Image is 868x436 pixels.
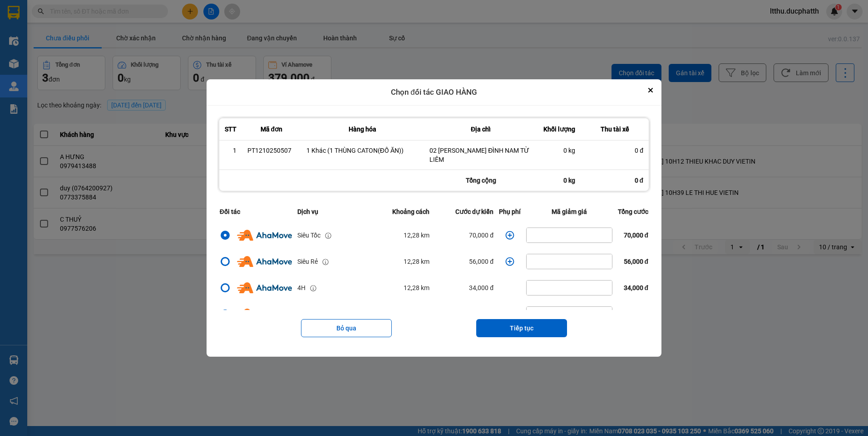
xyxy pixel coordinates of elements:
td: 12,28 km [369,248,432,275]
td: 56,000 đ [432,248,496,275]
div: Địa chỉ [429,124,532,135]
button: Close [645,85,656,96]
th: Tổng cước [615,201,651,222]
div: PT1210250507 [247,146,296,155]
div: 0 đ [581,170,649,191]
img: Ahamove [237,309,292,320]
td: 70,000 đ [432,222,496,248]
div: 02 [PERSON_NAME] ĐÌNH NAM TỪ LIÊM [429,146,532,164]
td: 55,000 đ [432,301,496,327]
div: Siêu Tốc [297,230,321,240]
th: Mã giảm giá [523,201,615,222]
th: Phụ phí [496,201,523,222]
span: 70,000 đ [624,232,649,239]
div: Hàng hóa [306,124,419,135]
div: Tổng cộng [424,170,538,191]
th: Khoảng cách [369,201,432,222]
div: 0 kg [538,170,581,191]
td: 12,28 km [369,301,432,327]
button: Bỏ qua [301,319,392,337]
span: 34,000 đ [624,284,649,291]
div: 0 đ [586,146,643,155]
div: Chọn đối tác GIAO HÀNG [207,79,661,106]
img: Ahamove [237,230,292,241]
button: Tiếp tục [476,319,567,337]
img: Ahamove [237,282,292,293]
span: 56,000 đ [624,258,649,265]
img: Ahamove [237,256,292,267]
div: 0 kg [543,146,575,155]
div: STT [225,124,237,135]
th: Đối tác [217,201,295,222]
th: Dịch vụ [295,201,369,222]
div: dialog [207,79,661,357]
div: 1 Khác (1 THÙNG CATON(ĐỒ ĂN)) [306,146,419,155]
div: Siêu Rẻ [297,257,318,266]
th: Cước dự kiến [432,201,496,222]
div: 2H [297,309,306,319]
td: 12,28 km [369,222,432,248]
div: Khối lượng [543,124,575,135]
td: 34,000 đ [432,275,496,301]
div: Thu tài xế [586,124,643,135]
td: 12,28 km [369,275,432,301]
div: 4H [297,283,306,293]
div: Mã đơn [247,124,296,135]
div: 1 [225,146,237,155]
